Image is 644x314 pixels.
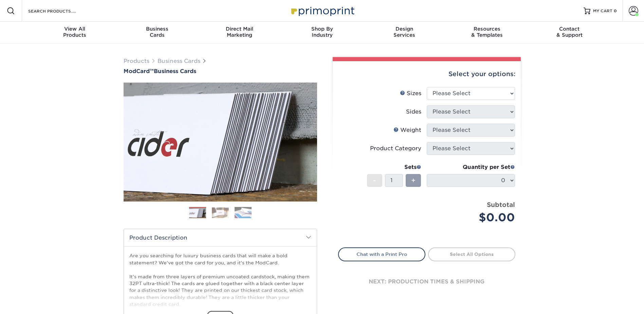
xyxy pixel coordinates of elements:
[116,22,198,43] a: BusinessCards
[189,205,206,222] img: Business Cards 01
[614,8,617,13] span: 0
[116,26,198,38] div: Cards
[427,163,515,171] div: Quantity per Set
[528,22,611,43] a: Contact& Support
[124,68,317,74] h1: Business Cards
[528,26,611,32] span: Contact
[281,26,363,38] div: Industry
[34,26,116,32] span: View All
[411,175,416,186] span: +
[338,247,425,261] a: Chat with a Print Pro
[198,26,281,38] div: Marketing
[124,45,317,239] img: ModCard™ 01
[212,207,229,218] img: Business Cards 02
[400,89,421,98] div: Sizes
[124,68,317,74] a: ModCard™Business Cards
[281,22,363,43] a: Shop ByIndustry
[446,26,528,38] div: & Templates
[363,26,446,32] span: Design
[27,7,94,15] input: SEARCH PRODUCTS.....
[393,126,421,134] div: Weight
[406,108,421,116] div: Sides
[432,209,515,226] div: $0.00
[446,26,528,32] span: Resources
[370,144,421,153] div: Product Category
[363,22,446,43] a: DesignServices
[124,229,317,246] h2: Product Description
[373,175,376,186] span: -
[428,247,515,261] a: Select All Options
[487,201,515,208] strong: Subtotal
[158,58,200,64] a: Business Cards
[367,163,421,171] div: Sets
[116,26,198,32] span: Business
[198,26,281,32] span: Direct Mail
[34,22,116,43] a: View AllProducts
[593,8,612,14] span: MY CART
[528,26,611,38] div: & Support
[363,26,446,38] div: Services
[338,261,515,302] div: next: production times & shipping
[235,207,252,219] img: Business Cards 03
[281,26,363,32] span: Shop By
[198,22,281,43] a: Direct MailMarketing
[446,22,528,43] a: Resources& Templates
[34,26,116,38] div: Products
[288,3,356,18] img: Primoprint
[124,68,154,74] span: ModCard™
[338,61,515,87] div: Select your options:
[124,58,149,64] a: Products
